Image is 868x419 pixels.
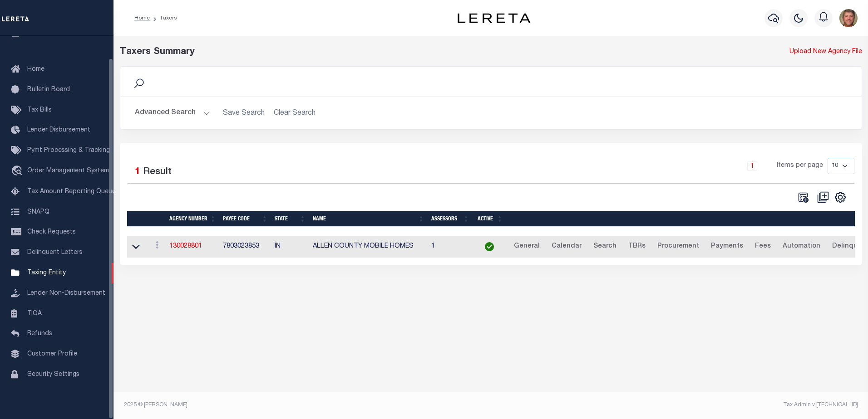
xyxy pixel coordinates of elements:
[135,167,140,177] span: 1
[27,331,52,337] span: Refunds
[27,351,77,357] span: Customer Profile
[779,239,824,254] a: Automation
[27,189,116,195] span: Tax Amount Reporting Queue
[473,211,506,227] th: Active: activate to sort column ascending
[777,161,823,171] span: Items per page
[27,371,79,378] span: Security Settings
[27,147,110,154] span: Pymt Processing & Tracking
[27,290,105,297] span: Lender Non-Disbursement
[428,236,473,258] td: 1
[309,236,428,258] td: ALLEN COUNTY MOBILE HOMES
[271,211,309,227] th: State: activate to sort column ascending
[27,229,76,235] span: Check Requests
[624,239,650,254] a: TBRs
[498,401,858,409] div: Tax Admin v.[TECHNICAL_ID]
[27,249,83,256] span: Delinquent Letters
[169,243,202,249] a: 130028801
[27,168,109,174] span: Order Management System
[219,211,271,227] th: Payee Code: activate to sort column ascending
[428,211,473,227] th: Assessors: activate to sort column ascending
[27,270,66,276] span: Taxing Entity
[789,47,862,57] a: Upload New Agency File
[707,239,747,254] a: Payments
[510,239,544,254] a: General
[27,107,52,113] span: Tax Bills
[27,66,44,73] span: Home
[458,13,530,23] img: logo-dark.svg
[27,87,70,93] span: Bulletin Board
[747,161,757,171] a: 1
[751,239,775,254] a: Fees
[134,15,150,21] a: Home
[120,45,673,59] div: Taxers Summary
[309,211,428,227] th: Name: activate to sort column ascending
[485,242,494,251] img: check-icon-green.svg
[135,104,210,122] button: Advanced Search
[27,209,49,215] span: SNAPQ
[27,310,42,317] span: TIQA
[547,239,586,254] a: Calendar
[11,166,25,177] i: travel_explore
[271,236,309,258] td: IN
[219,236,271,258] td: 7803023853
[166,211,219,227] th: Agency Number: activate to sort column ascending
[150,14,177,22] li: Taxers
[117,401,491,409] div: 2025 © [PERSON_NAME].
[589,239,621,254] a: Search
[143,165,172,180] label: Result
[653,239,703,254] a: Procurement
[27,127,90,133] span: Lender Disbursement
